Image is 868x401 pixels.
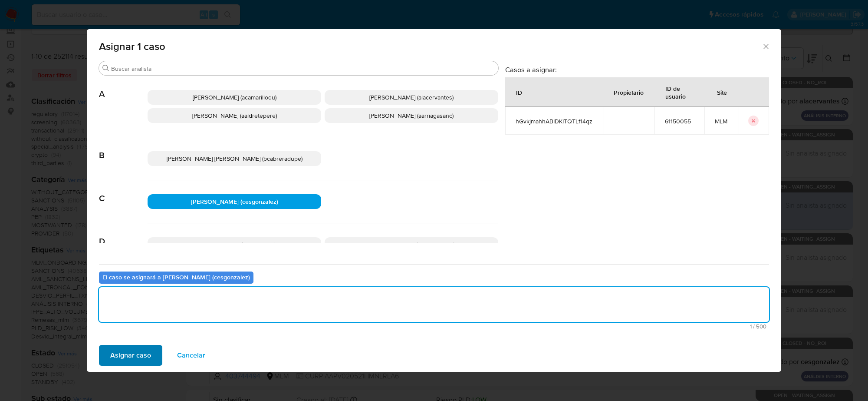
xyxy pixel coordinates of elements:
[148,151,321,166] div: [PERSON_NAME] [PERSON_NAME] (bcabreradupe)
[516,117,592,125] span: hGvkjmahhABIDKITQTLf14qz
[148,194,321,209] div: [PERSON_NAME] (cesgonzalez)
[102,324,766,329] span: Máximo 500 caracteres
[177,346,205,365] span: Cancelar
[102,65,109,72] button: Buscar
[748,116,759,126] button: icon-button
[655,78,704,106] div: ID de usuario
[99,345,162,366] button: Asignar caso
[87,29,781,372] div: assign-modal
[506,82,533,103] div: ID
[369,93,454,102] span: [PERSON_NAME] (alacervantes)
[99,180,148,204] span: C
[368,240,455,249] span: [PERSON_NAME] (dlagunesrodr)
[194,240,275,249] span: [PERSON_NAME] (dgoicochea)
[369,111,454,120] span: [PERSON_NAME] (aarriagasanc)
[505,65,769,74] h3: Casos a asignar:
[148,90,321,105] div: [PERSON_NAME] (acamarillodu)
[99,137,148,161] span: B
[192,111,277,120] span: [PERSON_NAME] (aaldretepere)
[715,117,727,125] span: MLM
[148,108,321,123] div: [PERSON_NAME] (aaldretepere)
[707,82,737,103] div: Site
[102,273,250,282] b: El caso se asignará a [PERSON_NAME] (cesgonzalez)
[110,346,151,365] span: Asignar caso
[167,154,302,163] span: [PERSON_NAME] [PERSON_NAME] (bcabreradupe)
[325,237,498,252] div: [PERSON_NAME] (dlagunesrodr)
[111,65,495,73] input: Buscar analista
[99,76,148,99] span: A
[148,237,321,252] div: [PERSON_NAME] (dgoicochea)
[325,90,498,105] div: [PERSON_NAME] (alacervantes)
[665,117,694,125] span: 61150055
[762,42,769,50] button: Cerrar ventana
[191,197,278,206] span: [PERSON_NAME] (cesgonzalez)
[99,41,762,52] span: Asignar 1 caso
[193,93,276,102] span: [PERSON_NAME] (acamarillodu)
[603,82,654,103] div: Propietario
[325,108,498,123] div: [PERSON_NAME] (aarriagasanc)
[99,223,148,247] span: D
[166,345,217,366] button: Cancelar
